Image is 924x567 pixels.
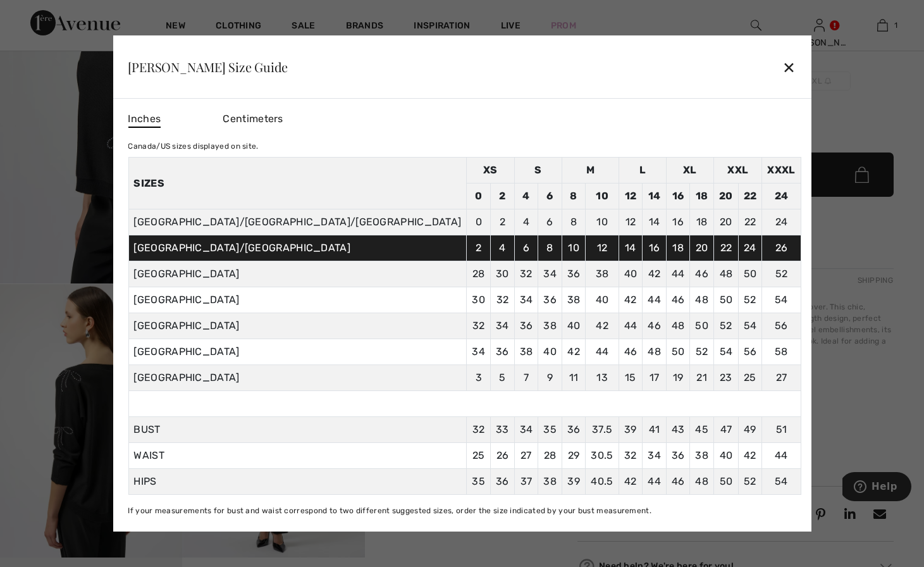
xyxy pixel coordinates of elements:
[491,209,515,235] td: 2
[472,423,485,435] span: 32
[514,184,538,209] td: 4
[738,365,762,391] td: 25
[666,235,690,261] td: 18
[514,313,538,339] td: 36
[672,449,685,461] span: 36
[538,261,562,287] td: 34
[714,235,739,261] td: 22
[619,209,643,235] td: 12
[592,423,612,435] span: 37.5
[666,184,690,209] td: 16
[514,209,538,235] td: 4
[538,184,562,209] td: 6
[762,209,801,235] td: 24
[491,261,515,287] td: 30
[649,423,660,435] span: 41
[643,339,667,365] td: 48
[491,184,515,209] td: 2
[586,339,619,365] td: 44
[467,339,491,365] td: 34
[562,209,586,235] td: 8
[720,449,733,461] span: 40
[467,235,491,261] td: 2
[762,313,801,339] td: 56
[538,287,562,313] td: 36
[624,475,637,487] span: 42
[562,158,619,184] td: M
[776,423,787,435] span: 51
[586,365,619,391] td: 13
[128,111,161,128] span: Inches
[128,505,801,516] div: If your measurements for bust and waist correspond to two different suggested sizes, order the si...
[619,184,643,209] td: 12
[666,261,690,287] td: 44
[695,475,708,487] span: 48
[586,287,619,313] td: 40
[782,54,796,80] div: ✕
[720,475,733,487] span: 50
[128,313,467,339] td: [GEOGRAPHIC_DATA]
[544,449,557,461] span: 28
[543,475,557,487] span: 38
[643,313,667,339] td: 46
[643,235,667,261] td: 16
[586,261,619,287] td: 38
[491,287,515,313] td: 32
[672,475,685,487] span: 46
[690,184,714,209] td: 18
[491,235,515,261] td: 4
[714,287,739,313] td: 50
[762,339,801,365] td: 58
[714,184,739,209] td: 20
[562,184,586,209] td: 8
[128,417,467,443] td: BUST
[619,313,643,339] td: 44
[666,313,690,339] td: 48
[619,261,643,287] td: 40
[562,339,586,365] td: 42
[690,209,714,235] td: 18
[29,9,55,20] span: Help
[762,184,801,209] td: 24
[567,423,581,435] span: 36
[514,261,538,287] td: 32
[619,339,643,365] td: 46
[128,61,288,73] div: [PERSON_NAME] Size Guide
[624,449,637,461] span: 32
[648,475,661,487] span: 44
[714,365,739,391] td: 23
[738,235,762,261] td: 24
[562,235,586,261] td: 10
[666,158,713,184] td: XL
[690,287,714,313] td: 48
[643,209,667,235] td: 14
[690,365,714,391] td: 21
[496,423,509,435] span: 33
[586,313,619,339] td: 42
[496,449,509,461] span: 26
[562,365,586,391] td: 11
[775,475,788,487] span: 54
[762,365,801,391] td: 27
[128,287,467,313] td: [GEOGRAPHIC_DATA]
[744,423,756,435] span: 49
[128,140,801,152] div: Canada/US sizes displayed on site.
[467,261,491,287] td: 28
[666,287,690,313] td: 46
[128,158,467,209] th: Sizes
[538,235,562,261] td: 8
[714,313,739,339] td: 52
[568,449,580,461] span: 29
[648,449,661,461] span: 34
[762,158,801,184] td: XXXL
[521,449,532,461] span: 27
[491,365,515,391] td: 5
[643,287,667,313] td: 44
[514,365,538,391] td: 7
[695,449,708,461] span: 38
[472,475,485,487] span: 35
[714,339,739,365] td: 54
[538,313,562,339] td: 38
[496,475,509,487] span: 36
[690,261,714,287] td: 46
